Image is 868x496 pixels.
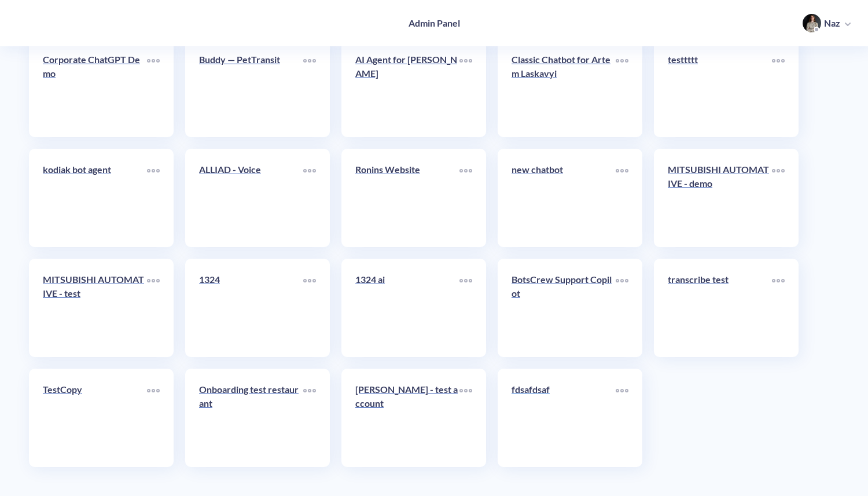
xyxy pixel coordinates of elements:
[199,383,303,410] p: Onboarding test restaurant
[199,163,303,177] p: ALLIAD - Voice
[43,163,147,177] p: kodiak bot agent
[355,163,459,177] p: Ronins Website
[43,163,147,233] a: kodiak bot agent
[43,53,147,123] a: Corporate ChatGPT Demo
[512,383,616,453] a: fdsafdsaf
[512,273,616,343] a: BotsCrew Support Copilot
[355,273,459,286] p: 1324 ai
[668,273,772,343] a: transcribe test
[668,163,772,190] p: MITSUBISHI AUTOMATIVE - demo
[512,383,616,396] p: fdsafdsaf
[199,273,303,343] a: 1324
[512,163,616,233] a: new chatbot
[43,383,147,453] a: TestCopy
[355,53,459,123] a: AI Agent for [PERSON_NAME]
[512,273,616,300] p: BotsCrew Support Copilot
[199,383,303,453] a: Onboarding test restaurant
[355,383,459,410] p: [PERSON_NAME] - test account
[43,273,147,300] p: MITSUBISHI AUTOMATIVE - test
[43,53,147,80] p: Corporate ChatGPT Demo
[797,13,856,34] button: user photoNaz
[668,273,772,286] p: transcribe test
[199,163,303,233] a: ALLIAD - Voice
[803,14,821,32] img: user photo
[409,17,460,28] h4: Admin Panel
[355,163,459,233] a: Ronins Website
[355,273,459,343] a: 1324 ai
[512,53,616,80] p: Classic Chatbot for Artem Laskavyi
[668,163,772,233] a: MITSUBISHI AUTOMATIVE - demo
[43,383,147,396] p: TestCopy
[668,53,772,123] a: testtttt
[824,17,840,30] p: Naz
[43,273,147,343] a: MITSUBISHI AUTOMATIVE - test
[199,53,303,123] a: Buddy — PetTransit
[512,163,616,177] p: new chatbot
[512,53,616,123] a: Classic Chatbot for Artem Laskavyi
[355,383,459,453] a: [PERSON_NAME] - test account
[199,53,303,67] p: Buddy — PetTransit
[199,273,303,286] p: 1324
[355,53,459,80] p: AI Agent for [PERSON_NAME]
[668,53,772,67] p: testtttt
